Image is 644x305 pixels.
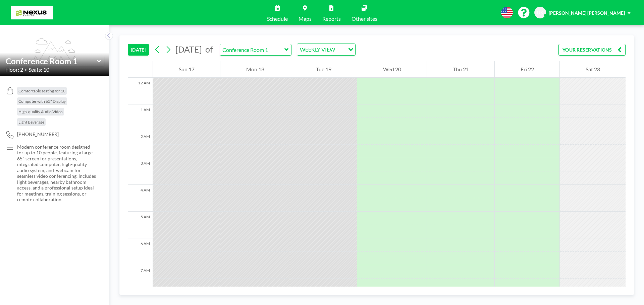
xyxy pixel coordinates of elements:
[549,10,625,16] span: [PERSON_NAME] [PERSON_NAME]
[18,99,66,104] span: Computer with 65" Display
[29,66,49,73] span: Seats: 10
[128,158,153,185] div: 3 AM
[128,78,153,104] div: 12 AM
[6,56,97,66] input: Conference Room 1
[153,61,220,78] div: Sun 17
[322,16,341,21] span: Reports
[17,131,59,137] span: [PHONE_NUMBER]
[11,6,53,19] img: organization-logo
[128,44,149,56] button: [DATE]
[290,61,357,78] div: Tue 19
[558,44,626,56] button: YOUR RESERVATIONS
[297,44,355,55] div: Search for option
[357,61,427,78] div: Wed 20
[25,68,27,72] span: •
[205,44,213,55] span: of
[18,109,63,114] span: High-quality Audio Video
[220,61,290,78] div: Mon 18
[17,144,96,203] p: Modern conference room designed for up to 10 people, featuring a large 65" screen for presentatio...
[352,16,377,21] span: Other sites
[267,16,288,21] span: Schedule
[18,120,44,125] span: Light Beverage
[220,44,284,55] input: Conference Room 1
[537,10,544,16] span: UK
[5,66,23,73] span: Floor: 2
[175,44,202,54] span: [DATE]
[427,61,494,78] div: Thu 21
[128,131,153,158] div: 2 AM
[299,16,312,21] span: Maps
[128,238,153,265] div: 6 AM
[337,45,344,54] input: Search for option
[128,212,153,238] div: 5 AM
[560,61,626,78] div: Sat 23
[18,88,65,93] span: Comfortable seating for 10
[299,45,336,54] span: WEEKLY VIEW
[128,185,153,212] div: 4 AM
[495,61,559,78] div: Fri 22
[128,104,153,131] div: 1 AM
[128,265,153,292] div: 7 AM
